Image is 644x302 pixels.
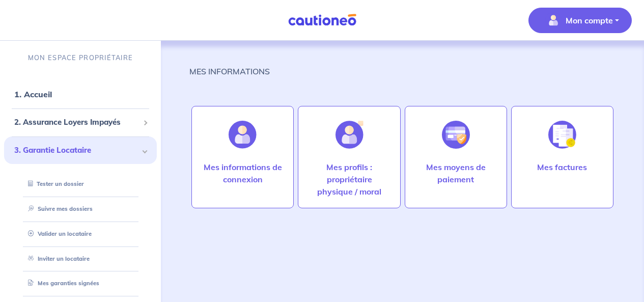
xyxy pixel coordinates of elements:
[4,113,157,132] div: 2. Assurance Loyers Impayés
[16,201,145,217] div: Suivre mes dossiers
[537,161,587,173] p: Mes factures
[16,226,145,242] div: Valider un locataire
[16,176,145,193] div: Tester un dossier
[24,280,99,287] a: Mes garanties signées
[284,14,360,26] img: Cautioneo
[24,180,84,187] a: Tester un dossier
[14,117,139,128] span: 2. Assurance Loyers Impayés
[4,136,157,164] div: 3. Garantie Locataire
[335,121,363,149] img: illu_account_add.svg
[415,161,496,185] p: Mes moyens de paiement
[24,255,90,262] a: Inviter un locataire
[309,161,389,198] p: Mes profils : propriétaire physique / moral
[528,8,632,33] button: illu_account_valid_menu.svgMon compte
[4,84,157,104] div: 1. Accueil
[189,65,270,77] p: MES INFORMATIONS
[545,12,562,29] img: illu_account_valid_menu.svg
[14,89,52,99] a: 1. Accueil
[14,145,139,156] span: 3. Garantie Locataire
[229,121,257,149] img: illu_account.svg
[28,53,133,63] p: MON ESPACE PROPRIÉTAIRE
[24,230,92,237] a: Valider un locataire
[16,251,145,267] div: Inviter un locataire
[202,161,283,185] p: Mes informations de connexion
[548,121,576,149] img: illu_invoice.svg
[24,205,93,212] a: Suivre mes dossiers
[442,121,470,149] img: illu_credit_card_no_anim.svg
[16,275,145,292] div: Mes garanties signées
[566,14,613,26] p: Mon compte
